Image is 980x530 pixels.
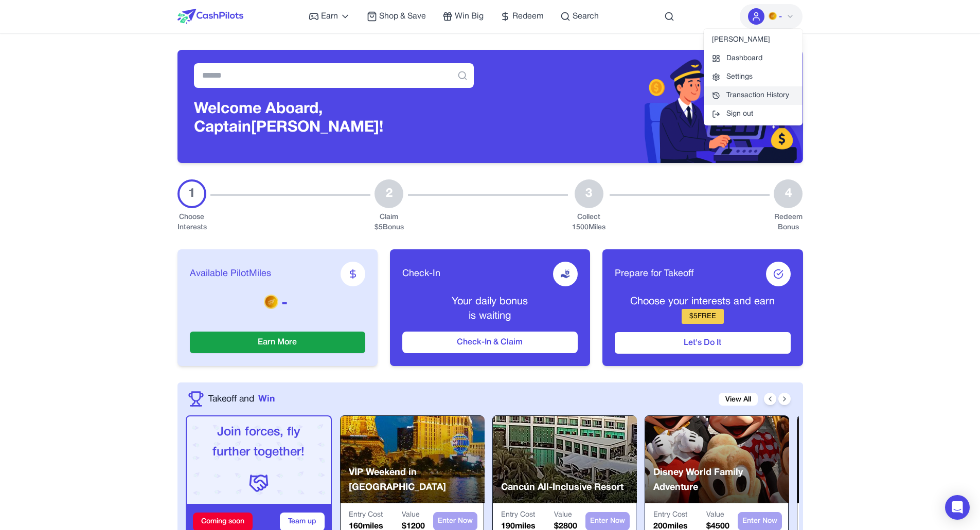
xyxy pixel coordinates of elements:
button: Let's Do It [615,332,790,354]
div: 3 [575,179,603,208]
a: Shop & Save [367,10,426,23]
a: Dashboard [704,49,803,68]
div: Claim $ 5 Bonus [375,212,404,233]
p: Value [402,510,425,520]
a: Takeoff andWin [208,392,275,406]
img: CashPilots Logo [177,9,243,24]
span: Takeoff and [208,392,254,406]
p: Entry Cost [349,510,383,520]
p: Disney World Family Adventure [653,465,789,496]
a: Win Big [442,10,484,23]
span: is waiting [469,312,511,321]
button: PMs- [740,4,803,29]
div: 4 [774,179,803,208]
p: Your daily bonus [402,295,578,309]
p: Join forces, fly further together! [195,423,323,463]
span: Win [258,392,275,406]
div: [PERSON_NAME] [704,31,803,49]
span: Check-In [402,267,440,281]
span: Prepare for Takeoff [615,267,693,281]
span: Available PilotMiles [190,267,271,281]
p: Choose your interests and earn [615,295,790,309]
div: Redeem Bonus [774,212,803,233]
div: Collect 1500 Miles [572,212,605,233]
div: 2 [375,179,403,208]
a: Settings [704,68,803,86]
div: 1 [177,179,206,208]
p: VIP Weekend in [GEOGRAPHIC_DATA] [349,465,485,496]
span: - [779,11,782,23]
p: Entry Cost [653,510,688,520]
p: Value [706,510,729,520]
a: Transaction History [704,86,803,105]
div: Choose Interests [177,212,206,233]
span: Earn [321,10,338,23]
a: View All [719,393,758,406]
img: PMs [264,294,278,308]
span: Redeem [512,10,544,23]
img: Header decoration [490,50,803,163]
p: - [190,295,365,313]
button: Check-In & Claim [402,332,578,353]
p: Cancún All-Inclusive Resort [501,480,623,495]
p: Entry Cost [501,510,536,520]
span: Win Big [455,10,484,23]
p: Value [554,510,577,520]
button: Sign out [704,105,803,123]
a: Redeem [500,10,544,23]
button: Earn More [190,332,365,353]
img: receive-dollar [560,269,571,279]
span: Shop & Save [379,10,426,23]
img: PMs [769,12,777,20]
a: Earn [309,10,350,23]
h3: Welcome Aboard, Captain [PERSON_NAME]! [194,100,474,137]
div: $ 5 FREE [682,309,724,324]
span: Search [573,10,599,23]
a: Search [560,10,599,23]
div: Open Intercom Messenger [945,495,970,520]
